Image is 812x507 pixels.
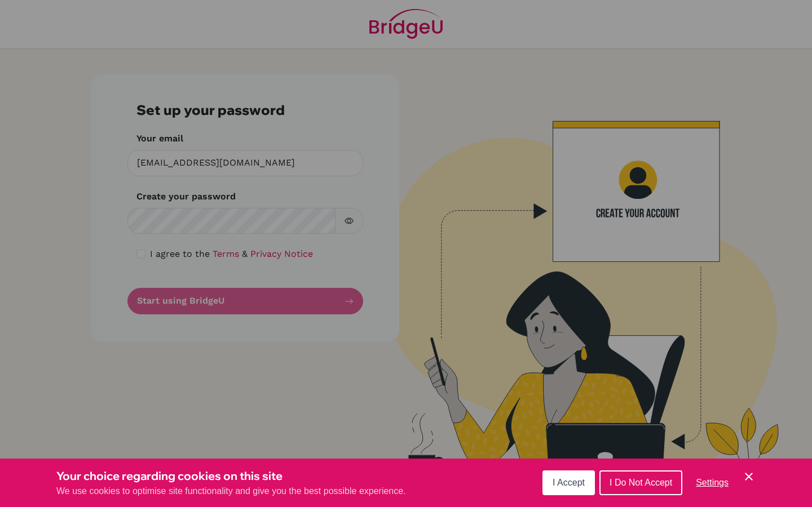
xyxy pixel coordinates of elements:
button: I Do Not Accept [599,470,682,495]
span: I Accept [553,478,585,487]
button: Save and close [742,470,756,483]
span: Settings [696,478,729,487]
h3: Your choice regarding cookies on this site [56,468,406,484]
button: I Accept [542,470,595,495]
p: We use cookies to optimise site functionality and give you the best possible experience. [56,484,406,498]
button: Settings [687,472,738,494]
span: I Do Not Accept [610,478,672,487]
